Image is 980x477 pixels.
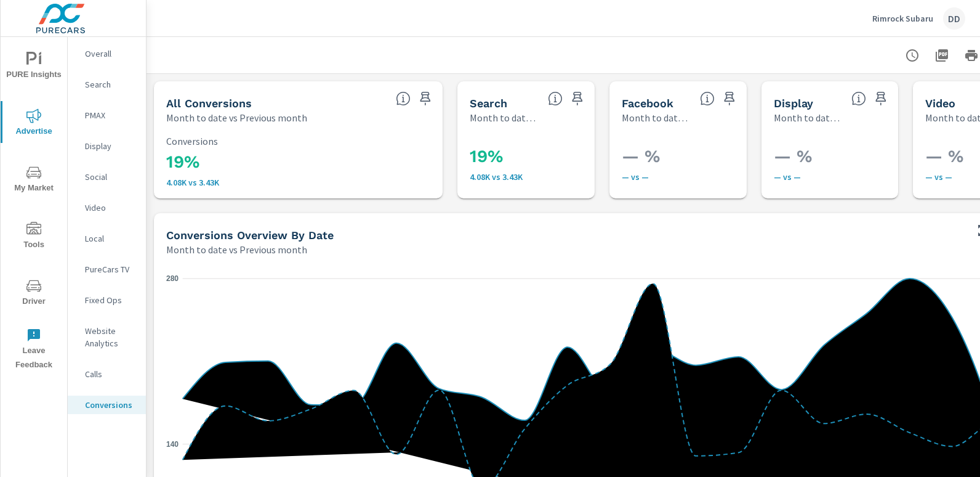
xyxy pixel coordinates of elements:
[68,106,146,124] div: PMAX
[470,172,632,182] p: 4,080 vs 3,427
[166,152,430,173] h3: 19%
[85,294,136,306] p: Fixed Ops
[68,322,146,353] div: Website Analytics
[872,13,933,24] p: Rimrock Subaru
[4,222,63,252] span: Tools
[851,91,866,106] span: Display Conversions include Actions, Leads and Unmapped Conversions
[68,260,146,279] div: PureCars TV
[930,43,954,68] button: "Export Report to PDF"
[416,89,435,108] span: Save this to your personalized report
[925,97,955,110] h5: Video
[85,109,136,121] p: PMAX
[166,274,179,283] text: 280
[68,44,146,63] div: Overall
[85,325,136,349] p: Website Analytics
[871,89,891,108] span: Save this to your personalized report
[85,263,136,275] p: PureCars TV
[622,110,690,125] p: Month to date vs Previous month
[774,172,936,182] p: — vs —
[85,171,136,183] p: Social
[396,91,411,106] span: All Conversions include Actions, Leads and Unmapped Conversions
[774,110,842,125] p: Month to date vs Previous month
[470,146,632,167] h3: 19%
[166,440,179,449] text: 140
[774,97,813,110] h5: Display
[568,89,587,108] span: Save this to your personalized report
[68,168,146,186] div: Social
[166,97,252,110] h5: All Conversions
[85,232,136,245] p: Local
[166,229,334,242] h5: Conversions Overview By Date
[85,78,136,91] p: Search
[943,7,965,30] div: DD
[166,110,307,125] p: Month to date vs Previous month
[1,37,67,377] div: nav menu
[622,172,784,182] p: — vs —
[4,328,63,372] span: Leave Feedback
[85,399,136,411] p: Conversions
[68,75,146,94] div: Search
[85,140,136,152] p: Display
[4,52,63,82] span: PURE Insights
[166,136,430,147] p: Conversions
[622,146,784,167] h3: — %
[548,91,563,106] span: Search Conversions include Actions, Leads and Unmapped Conversions.
[68,229,146,248] div: Local
[4,165,63,195] span: My Market
[85,47,136,60] p: Overall
[4,279,63,309] span: Driver
[166,177,430,187] p: 4,080 vs 3,427
[68,291,146,309] div: Fixed Ops
[470,110,538,125] p: Month to date vs Previous month
[68,137,146,155] div: Display
[85,202,136,214] p: Video
[68,396,146,414] div: Conversions
[622,97,673,110] h5: Facebook
[774,146,936,167] h3: — %
[166,242,307,257] p: Month to date vs Previous month
[68,198,146,217] div: Video
[700,91,715,106] span: All conversions reported from Facebook with duplicates filtered out
[85,368,136,380] p: Calls
[68,365,146,383] div: Calls
[4,108,63,139] span: Advertise
[720,89,739,108] span: Save this to your personalized report
[470,97,507,110] h5: Search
